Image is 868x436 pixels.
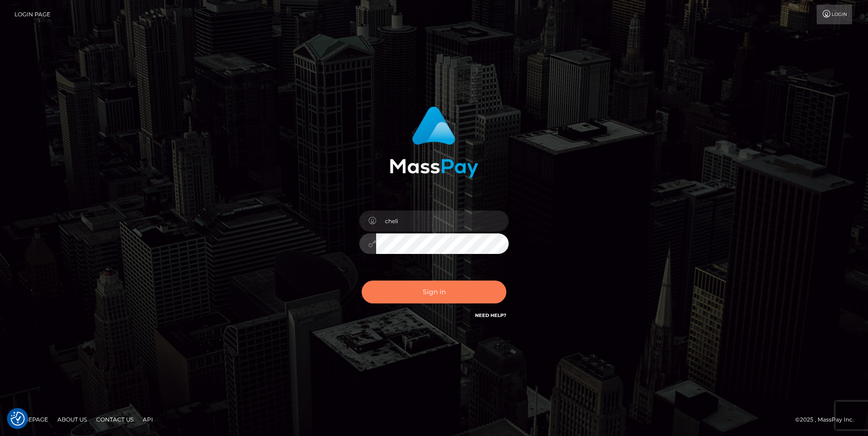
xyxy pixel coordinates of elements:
[92,412,137,427] a: Contact Us
[11,412,25,426] button: Consent Preferences
[362,281,506,303] button: Sign in
[10,412,52,427] a: Homepage
[376,211,509,232] input: Username...
[817,5,852,24] a: Login
[795,415,861,425] div: © 2025 , MassPay Inc.
[390,106,478,178] img: MassPay Login
[54,412,91,427] a: About Us
[139,412,157,427] a: API
[11,412,25,426] img: Revisit consent button
[475,312,506,318] a: Need Help?
[14,5,50,24] a: Login Page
